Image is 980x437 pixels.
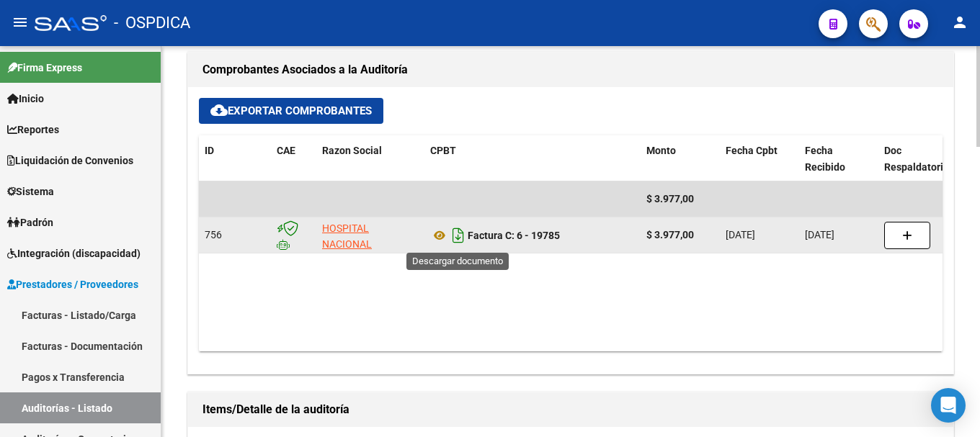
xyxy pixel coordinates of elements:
i: Descargar documento [449,224,468,247]
datatable-header-cell: ID [199,135,271,183]
span: Inicio [7,91,44,107]
span: Doc Respaldatoria [884,145,949,173]
span: Prestadores / Proveedores [7,276,138,292]
mat-icon: cloud_download [210,102,228,119]
datatable-header-cell: Fecha Cpbt [720,135,799,183]
span: Firma Express [7,60,82,76]
span: - OSPDICA [114,7,190,39]
span: Monto [646,145,676,156]
button: Exportar Comprobantes [199,98,383,124]
span: Razon Social [322,145,382,156]
datatable-header-cell: Doc Respaldatoria [878,135,965,183]
datatable-header-cell: CAE [271,135,316,183]
mat-icon: person [951,14,968,31]
datatable-header-cell: Razon Social [316,135,424,183]
span: Padrón [7,215,53,230]
span: CAE [277,145,295,156]
span: 756 [205,229,222,240]
span: Sistema [7,184,54,199]
mat-icon: menu [12,14,29,31]
span: [DATE] [726,229,755,240]
strong: Factura C: 6 - 19785 [468,230,560,241]
span: CPBT [430,145,456,156]
span: Fecha Cpbt [726,145,778,156]
span: $ 3.977,00 [646,193,694,204]
h1: Comprobantes Asociados a la Auditoría [202,58,939,81]
span: ID [205,145,214,156]
span: Reportes [7,122,59,138]
span: Integración (discapacidad) [7,245,141,261]
datatable-header-cell: Fecha Recibido [799,135,878,183]
strong: $ 3.977,00 [646,229,694,240]
span: Liquidación de Convenios [7,153,133,168]
div: Open Intercom Messenger [931,388,966,423]
span: [DATE] [805,229,834,240]
span: Fecha Recibido [805,145,845,173]
datatable-header-cell: CPBT [424,135,641,183]
span: HOSPITAL NACIONAL PROFESOR [PERSON_NAME] [322,222,399,283]
span: Exportar Comprobantes [210,104,372,117]
h1: Items/Detalle de la auditoría [202,398,939,421]
datatable-header-cell: Monto [641,135,720,183]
